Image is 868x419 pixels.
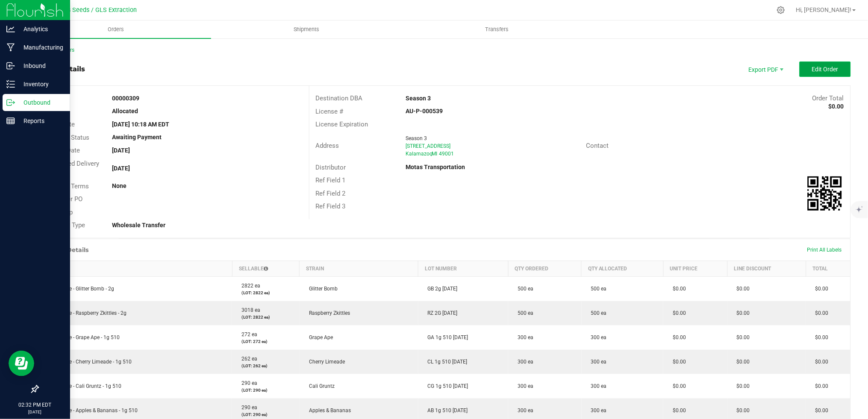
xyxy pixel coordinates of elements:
span: 500 ea [587,286,607,292]
p: (LOT: 262 ea) [237,363,294,369]
span: 300 ea [587,334,607,340]
button: Edit Order [800,62,851,77]
span: 300 ea [513,359,533,365]
inline-svg: Manufacturing [6,43,15,52]
th: Total [806,261,850,276]
a: Shipments [211,21,402,38]
strong: [DATE] 10:18 AM EDT [112,121,169,128]
span: $0.00 [811,359,829,365]
span: Raspberry Zkittles [305,310,350,316]
th: Unit Price [663,261,727,276]
span: 500 ea [513,286,533,292]
img: Scan me! [808,176,842,211]
th: Qty Allocated [582,261,664,276]
span: License # [316,108,344,115]
span: 2822 ea [237,283,260,289]
inline-svg: Outbound [6,98,15,107]
span: $0.00 [668,334,686,340]
th: Item [38,261,232,276]
p: (LOT: 2822 ea) [237,314,294,320]
span: 300 ea [587,407,607,413]
span: Great Lakes Seeds / GLS Extraction [38,6,137,14]
span: $0.00 [811,286,829,292]
span: 300 ea [513,383,533,389]
span: $0.00 [811,310,829,316]
p: Manufacturing [15,42,66,53]
th: Lot Number [418,261,509,276]
th: Qty Ordered [508,261,582,276]
span: 300 ea [513,407,533,413]
th: Line Discount [727,261,806,276]
strong: Allocated [112,108,138,114]
span: Requested Delivery Date [44,160,99,177]
span: License Expiration [316,120,368,128]
span: GRIP Vape - Apples & Bananas - 1g 510 [44,407,138,413]
span: GRIP Vape - Glitter Bomb - 2g [44,286,115,292]
span: GRIP Vape - Raspberry Zkittles - 2g [44,310,127,316]
span: RZ 2G [DATE] [424,310,458,316]
span: $0.00 [668,359,686,365]
p: Analytics [15,24,66,34]
span: Contact [586,142,609,149]
span: $0.00 [733,286,750,292]
span: GRIP Vape - Grape Ape - 1g 510 [44,334,120,340]
strong: Season 3 [406,95,431,102]
p: (LOT: 290 ea) [237,387,294,393]
span: 500 ea [587,310,607,316]
th: Sellable [232,261,300,276]
strong: Awaiting Payment [112,134,162,141]
span: CG 1g 510 [DATE] [424,383,468,389]
span: 49001 [439,151,454,157]
span: 300 ea [587,359,607,365]
span: $0.00 [733,334,750,340]
strong: Wholesale Transfer [112,222,165,229]
iframe: Resource center [9,351,34,376]
inline-svg: Inventory [6,80,15,88]
span: Order Total [812,94,844,102]
p: (LOT: 290 ea) [237,411,294,418]
span: Season 3 [406,135,427,141]
span: 262 ea [237,356,257,362]
span: $0.00 [668,383,686,389]
span: Grape Ape [305,334,333,340]
span: $0.00 [733,310,750,316]
span: Apples & Bananas [305,407,351,413]
span: $0.00 [733,407,750,413]
span: $0.00 [811,383,829,389]
a: Transfers [402,21,592,38]
th: Strain [300,261,418,276]
span: , [431,151,432,157]
span: Shipments [282,26,331,33]
strong: $0.00 [829,103,844,110]
div: Manage settings [776,6,786,14]
span: Distributor [316,164,346,171]
span: 300 ea [513,334,533,340]
strong: 00000309 [112,95,139,102]
span: 290 ea [237,380,257,386]
qrcode: 00000309 [808,176,842,211]
inline-svg: Reports [6,117,15,125]
span: $0.00 [733,359,750,365]
span: 272 ea [237,331,257,337]
p: [DATE] [4,409,66,415]
span: Cali Gruntz [305,383,335,389]
span: 500 ea [513,310,533,316]
strong: None [112,182,127,189]
p: 02:32 PM EDT [4,401,66,409]
li: Export PDF [740,62,791,77]
strong: Motas Transportation [406,164,465,170]
strong: [DATE] [112,165,130,172]
span: $0.00 [811,407,829,413]
inline-svg: Analytics [6,25,15,33]
span: Cherry Limeade [305,359,345,365]
span: AB 1g 510 [DATE] [424,407,468,413]
a: Orders [21,21,211,38]
span: GA 1g 510 [DATE] [424,334,468,340]
inline-svg: Inbound [6,62,15,70]
span: $0.00 [668,310,686,316]
span: GB 2g [DATE] [424,286,458,292]
span: GRIP Vape - Cali Gruntz - 1g 510 [44,383,122,389]
span: 290 ea [237,404,257,410]
span: Glitter Bomb [305,286,338,292]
